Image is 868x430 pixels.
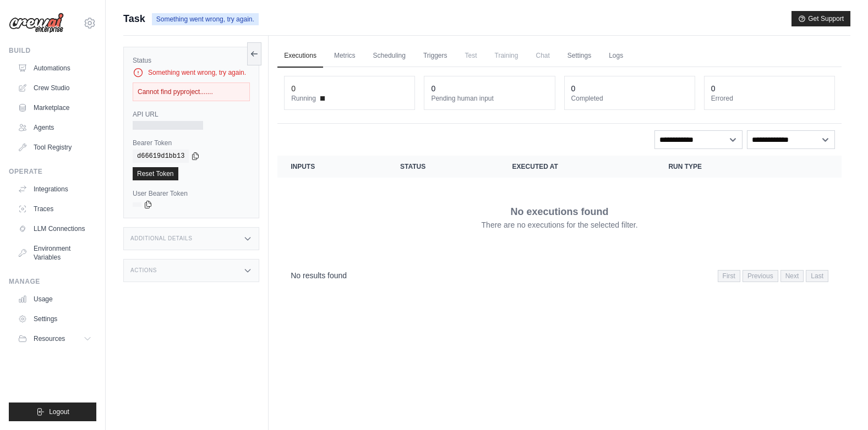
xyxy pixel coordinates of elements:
span: Last [806,270,828,282]
th: Executed at [499,156,656,178]
label: API URL [133,110,250,119]
span: Something went wrong, try again. [152,13,259,25]
div: 0 [431,83,435,94]
button: Get Support [791,11,850,26]
a: Logs [602,45,630,68]
span: Chat is not available until the deployment is complete [529,45,556,67]
a: Traces [13,200,96,218]
a: Metrics [327,45,362,68]
a: LLM Connections [13,220,96,238]
a: Settings [13,310,96,328]
th: Run Type [655,156,784,178]
a: Executions [277,45,323,68]
a: Marketplace [13,99,96,117]
dt: Pending human input [431,94,548,103]
span: Test [458,45,484,67]
a: Automations [13,59,96,77]
span: Task [123,11,145,26]
label: Bearer Token [133,139,250,147]
span: Previous [743,270,778,282]
nav: Pagination [277,261,842,289]
span: Training is not available until the deployment is complete [488,45,525,67]
span: Running [291,94,316,103]
a: Usage [13,290,96,308]
div: 0 [571,83,576,94]
th: Status [387,156,499,178]
p: No executions found [511,204,609,219]
button: Resources [13,330,96,348]
section: Crew executions table [277,156,842,289]
dt: Completed [571,94,688,103]
div: Manage [9,277,96,286]
div: Cannot find pyproject....... [133,82,250,101]
label: Status [133,56,250,65]
a: Environment Variables [13,240,96,266]
div: Something went wrong, try again. [133,67,250,78]
div: Build [9,46,96,55]
div: Operate [9,167,96,176]
span: First [718,270,740,282]
div: 0 [291,83,296,94]
a: Reset Token [133,167,178,180]
h3: Actions [130,267,157,274]
a: Agents [13,119,96,136]
a: Tool Registry [13,139,96,156]
span: Resources [34,334,65,343]
p: No results found [291,270,347,281]
nav: Pagination [718,270,828,282]
code: d66619d1bb13 [133,150,189,163]
a: Scheduling [367,45,412,68]
label: User Bearer Token [133,189,250,198]
a: Crew Studio [13,79,96,97]
img: Logo [9,13,64,34]
button: Logout [9,403,96,421]
div: 0 [711,83,716,94]
h3: Additional Details [130,235,192,242]
a: Triggers [417,45,454,68]
a: Integrations [13,180,96,198]
p: There are no executions for the selected filter. [482,219,638,230]
span: Next [780,270,804,282]
th: Inputs [277,156,387,178]
span: Logout [49,407,69,416]
dt: Errored [711,94,828,103]
a: Settings [561,45,598,68]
